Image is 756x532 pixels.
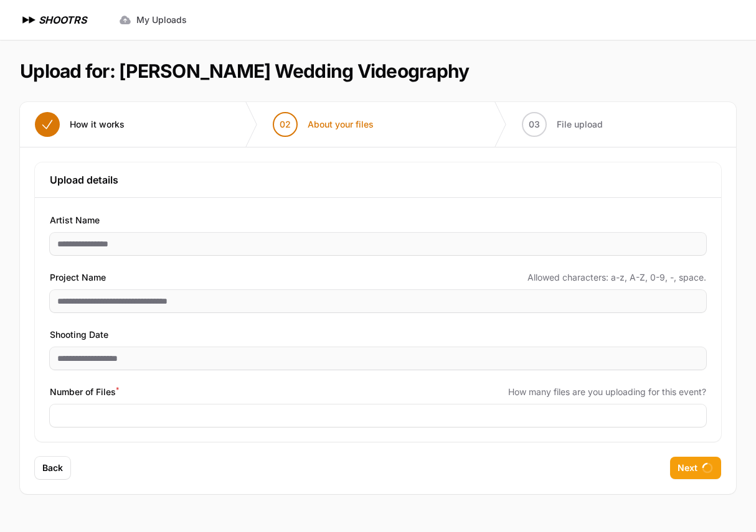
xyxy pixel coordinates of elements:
span: My Uploads [136,14,187,26]
span: Allowed characters: a-z, A-Z, 0-9, -, space. [527,271,706,284]
span: How it works [70,118,125,131]
button: Next [670,457,721,479]
span: Project Name [50,270,106,285]
a: SHOOTRS SHOOTRS [20,12,87,27]
span: File upload [557,118,603,131]
span: About your files [308,118,374,131]
button: 02 About your files [258,102,389,147]
h1: Upload for: [PERSON_NAME] Wedding Videography [20,60,469,82]
h1: SHOOTRS [39,12,87,27]
span: 03 [529,118,540,131]
span: Artist Name [50,213,100,228]
button: Back [35,457,70,479]
span: Number of Files [50,385,119,399]
span: Back [42,462,63,474]
img: SHOOTRS [20,12,39,27]
a: My Uploads [111,9,194,31]
span: How many files are you uploading for this event? [508,386,706,398]
span: Next [678,462,697,474]
h3: Upload details [50,172,706,187]
button: 03 File upload [507,102,618,147]
span: 02 [280,118,291,131]
button: How it works [20,102,139,147]
span: Shooting Date [50,327,108,342]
